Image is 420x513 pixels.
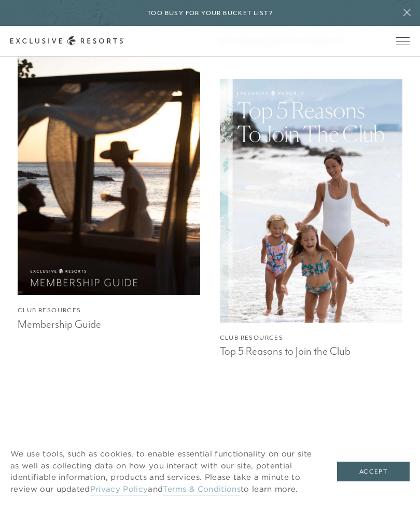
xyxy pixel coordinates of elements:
h3: Membership Guide [18,315,200,331]
h3: Top 5 Reasons to Join the Club [220,342,402,358]
a: Terms & Conditions [163,484,241,495]
button: Open navigation [396,37,410,45]
a: Club ResourcesTop 5 Reasons to Join the Club [220,79,402,358]
p: We use tools, such as cookies, to enable essential functionality on our site as well as collectin... [10,448,316,495]
button: Accept [337,462,410,481]
a: Club ResourcesMembership Guide [18,51,200,331]
h4: Club Resources [220,333,402,343]
h4: Club Resources [18,306,200,315]
a: Privacy Policy [90,484,148,495]
h6: Too busy for your bucket list? [147,8,273,18]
